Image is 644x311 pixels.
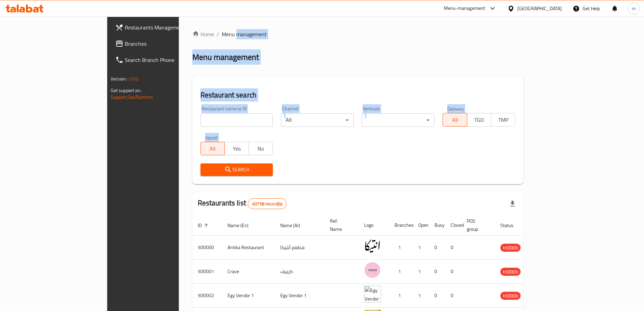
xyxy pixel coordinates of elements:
[359,215,389,236] th: Logo
[222,284,275,308] td: Egy Vendor 1
[111,86,142,95] span: Get support on:
[222,30,267,38] span: Menu management
[192,52,259,63] h2: Menu management
[467,217,487,233] span: POS group
[364,286,381,303] img: Egy Vendor 1
[228,144,246,154] span: Yes
[447,106,464,111] label: Delivery
[248,142,273,155] button: No
[110,36,215,52] a: Branches
[110,19,215,36] a: Restaurants Management
[125,23,209,31] span: Restaurants Management
[517,5,562,12] div: [GEOGRAPHIC_DATA]
[445,284,461,308] td: 0
[413,215,429,236] th: Open
[445,215,461,236] th: Closed
[200,142,225,155] button: All
[445,236,461,260] td: 0
[280,221,309,229] span: Name (Ar)
[429,215,445,236] th: Busy
[252,144,270,154] span: No
[224,142,249,155] button: Yes
[200,90,516,100] h2: Restaurant search
[632,5,636,12] span: m
[500,244,521,252] span: HIDDEN
[222,260,275,284] td: Crave
[281,113,354,127] div: All
[248,198,287,209] div: Total records count
[467,113,491,127] button: TGO
[389,260,413,284] td: 1
[204,144,222,154] span: All
[275,236,325,260] td: مطعم أنتيكا
[500,292,521,300] span: HIDDEN
[198,198,287,209] h2: Restaurants list
[429,260,445,284] td: 0
[275,260,325,284] td: كرييف
[362,113,434,127] div: ​
[429,284,445,308] td: 0
[110,52,215,68] a: Search Branch Phone
[389,236,413,260] td: 1
[228,221,257,229] span: Name (En)
[500,268,521,276] span: HIDDEN
[200,163,273,176] button: Search
[413,236,429,260] td: 1
[413,260,429,284] td: 1
[443,113,467,127] button: All
[446,115,464,125] span: All
[206,165,268,174] span: Search
[200,113,273,127] input: Search for restaurant name or ID..
[389,284,413,308] td: 1
[364,262,381,279] img: Crave
[248,201,286,207] span: 40758 record(s)
[500,221,522,229] span: Status
[413,284,429,308] td: 1
[389,215,413,236] th: Branches
[222,236,275,260] td: Antika Restaurant
[128,74,139,83] span: 1.0.0
[504,196,521,212] div: Export file
[470,115,488,125] span: TGO
[125,56,209,64] span: Search Branch Phone
[205,135,218,140] label: Upsell
[429,236,445,260] td: 0
[491,113,515,127] button: TMP
[125,40,209,48] span: Branches
[275,284,325,308] td: Egy Vendor 1
[444,4,485,13] div: Menu-management
[330,217,351,233] span: Ref. Name
[192,30,524,38] nav: breadcrumb
[364,238,381,254] img: Antika Restaurant
[494,115,512,125] span: TMP
[198,221,211,229] span: ID
[500,244,521,252] div: HIDDEN
[217,30,219,38] li: /
[111,93,153,102] a: Support.OpsPlatform
[445,260,461,284] td: 0
[111,74,127,83] span: Version:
